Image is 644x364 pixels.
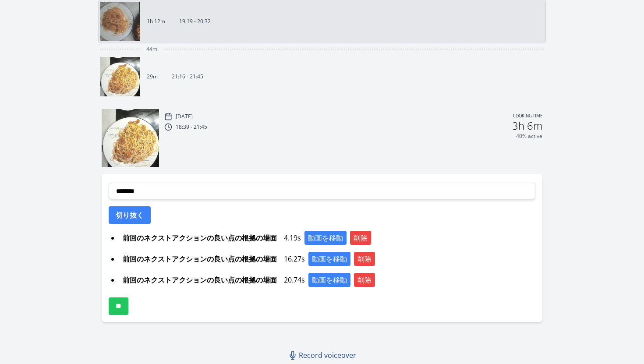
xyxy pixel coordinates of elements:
img: 250808191708_thumb.jpeg [102,109,159,167]
button: 削除 [350,231,371,245]
p: 1h 12m [147,18,165,25]
div: 16.27s [119,252,536,266]
span: 44m [146,46,157,53]
p: 40% active [516,133,542,140]
button: 動画を移動 [304,231,347,245]
h2: 3h 6m [512,120,542,131]
span: 前回のネクストアクションの良い点の根拠の場面 [119,273,280,287]
p: Cooking time [513,113,542,120]
span: 前回のネクストアクションの良い点の根拠の場面 [119,252,280,266]
button: 動画を移動 [308,252,350,266]
div: 20.74s [119,273,536,287]
p: 29m [147,73,158,80]
button: 削除 [354,273,375,287]
p: 21:16 - 21:45 [172,73,203,80]
img: 250808191708_thumb.jpeg [100,57,140,96]
img: 250808172013_thumb.jpeg [100,2,140,41]
span: 前回のネクストアクションの良い点の根拠の場面 [119,231,280,245]
span: Record voiceover [299,350,356,360]
button: 切り抜く [109,206,151,224]
p: 19:19 - 20:32 [179,18,211,25]
button: 動画を移動 [308,273,350,287]
div: 4.19s [119,231,536,245]
p: 18:39 - 21:45 [176,124,207,131]
a: Record voiceover [285,346,361,364]
p: [DATE] [176,113,193,120]
button: 削除 [354,252,375,266]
